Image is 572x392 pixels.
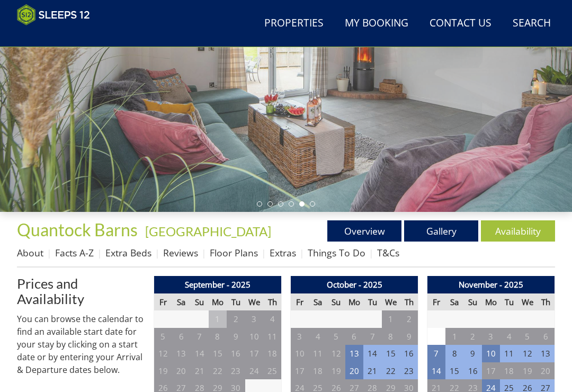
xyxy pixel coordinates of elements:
td: 12 [327,345,345,362]
td: 5 [327,328,345,345]
td: 18 [309,362,327,380]
th: We [382,293,400,311]
td: 13 [345,345,363,362]
td: 3 [245,310,263,328]
td: 23 [400,362,418,380]
td: 18 [263,345,281,362]
td: 15 [382,345,400,362]
td: 11 [500,345,518,362]
th: Tu [500,293,518,311]
a: Search [508,12,555,35]
th: Sa [172,293,190,311]
td: 3 [291,328,309,345]
td: 16 [463,362,481,380]
th: Fr [154,293,172,311]
th: Su [190,293,208,311]
td: 13 [537,345,555,362]
td: 2 [400,310,418,328]
td: 17 [291,362,309,380]
td: 24 [245,362,263,380]
a: Contact Us [425,12,496,35]
td: 9 [463,345,481,362]
th: Th [400,293,418,311]
td: 7 [190,328,208,345]
td: 25 [263,362,281,380]
td: 19 [154,362,172,380]
td: 8 [445,345,463,362]
td: 9 [227,328,245,345]
td: 12 [519,345,537,362]
a: Things To Do [308,246,365,259]
th: Sa [445,293,463,311]
td: 14 [427,362,445,380]
td: 19 [327,362,345,380]
th: Th [537,293,555,311]
a: Availability [481,220,555,242]
td: 13 [172,345,190,362]
td: 15 [445,362,463,380]
td: 3 [482,328,500,345]
th: Fr [291,293,309,311]
a: Facts A-Z [55,246,94,259]
a: Prices and Availability [17,276,145,306]
th: October - 2025 [291,276,418,293]
a: About [17,246,43,259]
a: Extra Beds [105,246,151,259]
td: 11 [263,328,281,345]
a: Gallery [404,220,478,242]
th: Su [327,293,345,311]
th: We [519,293,537,311]
th: Mo [345,293,363,311]
td: 14 [363,345,381,362]
td: 20 [345,362,363,380]
td: 4 [500,328,518,345]
a: Extras [270,246,296,259]
td: 8 [382,328,400,345]
td: 17 [482,362,500,380]
td: 22 [382,362,400,380]
th: Mo [209,293,227,311]
td: 4 [263,310,281,328]
td: 2 [463,328,481,345]
p: You can browse the calendar to find an available start date for your stay by clicking on a start ... [17,313,145,376]
span: Quantock Barns [17,219,138,240]
td: 19 [519,362,537,380]
td: 15 [209,345,227,362]
td: 12 [154,345,172,362]
a: Floor Plans [210,246,258,259]
td: 7 [363,328,381,345]
a: T&Cs [377,246,399,259]
th: We [245,293,263,311]
th: Mo [482,293,500,311]
td: 1 [209,310,227,328]
th: Su [463,293,481,311]
td: 16 [227,345,245,362]
img: Sleeps 12 [17,4,90,25]
a: Properties [260,12,328,35]
td: 5 [154,328,172,345]
td: 21 [363,362,381,380]
td: 21 [190,362,208,380]
td: 11 [309,345,327,362]
td: 18 [500,362,518,380]
td: 10 [482,345,500,362]
td: 6 [345,328,363,345]
a: [GEOGRAPHIC_DATA] [145,224,271,239]
td: 10 [291,345,309,362]
td: 20 [172,362,190,380]
a: Quantock Barns [17,219,141,240]
th: Fr [427,293,445,311]
th: September - 2025 [154,276,282,293]
iframe: Customer reviews powered by Trustpilot [12,32,123,41]
td: 7 [427,345,445,362]
td: 23 [227,362,245,380]
td: 22 [209,362,227,380]
td: 6 [537,328,555,345]
td: 6 [172,328,190,345]
th: Th [263,293,281,311]
td: 1 [382,310,400,328]
td: 8 [209,328,227,345]
th: Tu [227,293,245,311]
td: 16 [400,345,418,362]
